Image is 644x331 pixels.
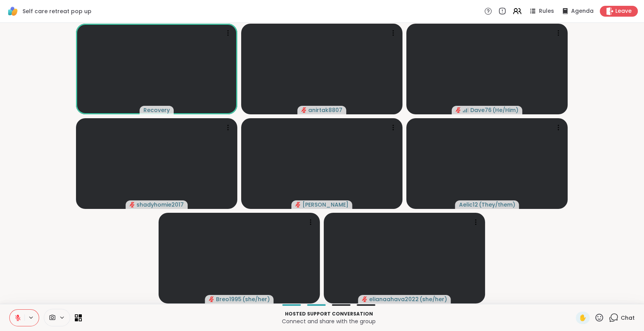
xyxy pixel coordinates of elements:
[571,7,594,15] span: Agenda
[22,7,92,15] span: Self care retreat pop up
[302,201,349,209] span: [PERSON_NAME]
[615,7,632,15] span: Leave
[362,297,368,302] span: audio-muted
[216,295,242,303] span: Breo1995
[242,295,270,303] span: ( she/her )
[579,313,587,322] span: ✋
[86,317,571,325] p: Connect and share with the group
[459,201,478,209] span: Aelic12
[308,106,342,114] span: anirtak8807
[143,106,170,114] span: Recovery
[539,7,554,15] span: Rules
[369,295,419,303] span: elianaahava2022
[456,107,461,113] span: audio-muted
[621,314,635,322] span: Chat
[295,202,301,207] span: audio-muted
[470,106,492,114] span: Dave76
[136,201,184,209] span: shadyhomie2017
[301,107,307,113] span: audio-muted
[420,295,447,303] span: ( she/her )
[209,297,214,302] span: audio-muted
[479,201,515,209] span: ( They/them )
[6,5,19,18] img: ShareWell Logomark
[129,202,135,207] span: audio-muted
[86,310,571,317] p: Hosted support conversation
[492,106,518,114] span: ( He/Him )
